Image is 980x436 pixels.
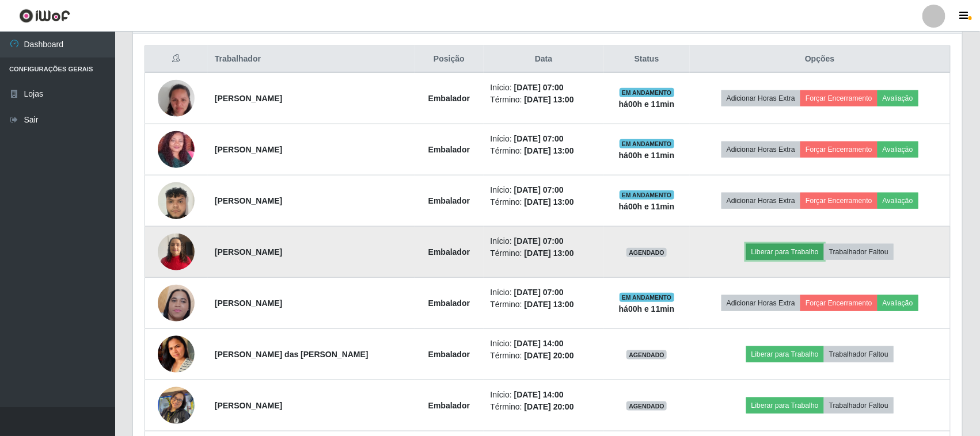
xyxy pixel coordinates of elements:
[491,299,597,311] li: Término:
[620,139,674,148] span: EM ANDAMENTO
[525,146,574,155] time: [DATE] 13:00
[619,202,675,211] strong: há 00 h e 11 min
[514,83,564,92] time: [DATE] 07:00
[619,304,675,313] strong: há 00 h e 11 min
[619,100,675,109] strong: há 00 h e 11 min
[626,350,667,359] span: AGENDADO
[491,338,597,350] li: Início:
[525,402,574,411] time: [DATE] 20:00
[620,190,674,200] span: EM ANDAMENTO
[800,193,878,209] button: Forçar Encerramento
[514,236,564,246] time: [DATE] 07:00
[491,133,597,145] li: Início:
[525,248,574,258] time: [DATE] 13:00
[525,95,574,104] time: [DATE] 13:00
[824,346,894,362] button: Trabalhador Faltou
[215,299,282,308] strong: [PERSON_NAME]
[215,401,282,410] strong: [PERSON_NAME]
[428,145,470,154] strong: Embalador
[721,193,800,209] button: Adicionar Horas Extra
[721,90,800,106] button: Adicionar Horas Extra
[746,346,824,362] button: Liberar para Trabalho
[491,350,597,362] li: Término:
[824,244,894,260] button: Trabalhador Faltou
[491,82,597,94] li: Início:
[620,293,674,302] span: EM ANDAMENTO
[428,350,470,359] strong: Embalador
[158,112,195,188] img: 1695958183677.jpeg
[484,46,604,73] th: Data
[514,288,564,297] time: [DATE] 07:00
[721,141,800,158] button: Adicionar Horas Extra
[619,151,675,160] strong: há 00 h e 11 min
[428,299,470,308] strong: Embalador
[158,227,195,276] img: 1737135977494.jpeg
[491,247,597,259] li: Término:
[208,46,415,73] th: Trabalhador
[878,193,918,209] button: Avaliação
[19,9,70,23] img: CoreUI Logo
[215,94,282,103] strong: [PERSON_NAME]
[491,286,597,299] li: Início:
[514,185,564,194] time: [DATE] 07:00
[878,295,918,311] button: Avaliação
[415,46,483,73] th: Posição
[514,339,564,348] time: [DATE] 14:00
[428,401,470,410] strong: Embalador
[215,145,282,154] strong: [PERSON_NAME]
[158,262,195,344] img: 1739383182576.jpeg
[626,248,667,257] span: AGENDADO
[491,145,597,157] li: Término:
[878,90,918,106] button: Avaliação
[824,397,894,414] button: Trabalhador Faltou
[620,88,674,97] span: EM ANDAMENTO
[158,62,195,135] img: 1672943199458.jpeg
[514,134,564,143] time: [DATE] 07:00
[626,401,667,411] span: AGENDADO
[491,196,597,208] li: Término:
[721,295,800,311] button: Adicionar Horas Extra
[215,196,282,205] strong: [PERSON_NAME]
[491,401,597,413] li: Término:
[158,176,195,225] img: 1731039194690.jpeg
[215,247,282,257] strong: [PERSON_NAME]
[525,197,574,206] time: [DATE] 13:00
[746,244,824,260] button: Liberar para Trabalho
[690,46,951,73] th: Opções
[800,90,878,106] button: Forçar Encerramento
[491,94,597,106] li: Término:
[878,141,918,158] button: Avaliação
[428,196,470,205] strong: Embalador
[491,389,597,401] li: Início:
[800,141,878,158] button: Forçar Encerramento
[491,184,597,196] li: Início:
[158,318,195,390] img: 1672880944007.jpeg
[525,300,574,309] time: [DATE] 13:00
[428,94,470,103] strong: Embalador
[604,46,690,73] th: Status
[215,350,369,359] strong: [PERSON_NAME] das [PERSON_NAME]
[428,247,470,257] strong: Embalador
[491,235,597,247] li: Início:
[514,390,564,399] time: [DATE] 14:00
[800,295,878,311] button: Forçar Encerramento
[525,351,574,360] time: [DATE] 20:00
[746,397,824,414] button: Liberar para Trabalho
[158,381,195,430] img: 1725826685297.jpeg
